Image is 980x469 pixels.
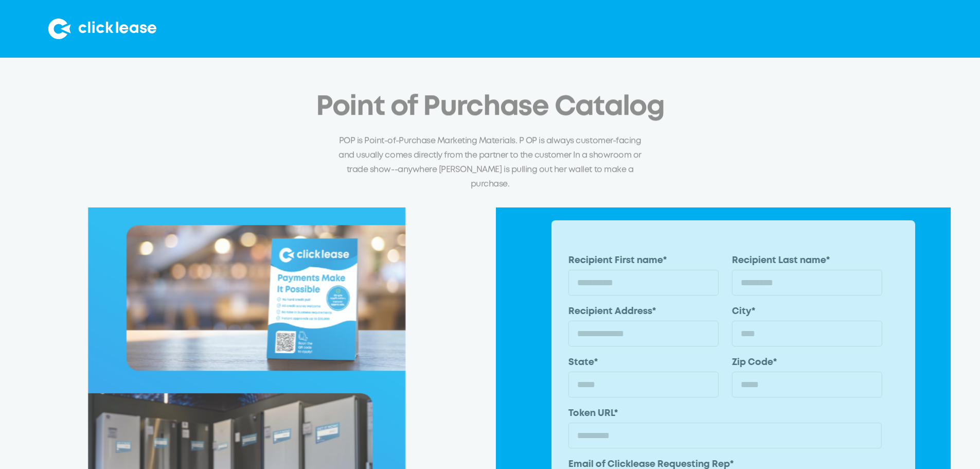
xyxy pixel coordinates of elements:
[316,92,665,123] h2: Point of Purchase Catalog
[732,254,882,267] label: Recipient Last name*
[732,305,882,318] label: City*
[568,407,882,420] label: Token URL*
[48,19,156,39] img: Clicklease logo
[568,254,719,267] label: Recipient First name*
[338,134,642,191] p: POP is Point-of-Purchase Marketing Materials. P OP is always customer-facing and usually comes di...
[732,356,882,369] label: Zip Code*
[568,356,719,369] label: State*
[568,305,719,318] label: Recipient Address*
